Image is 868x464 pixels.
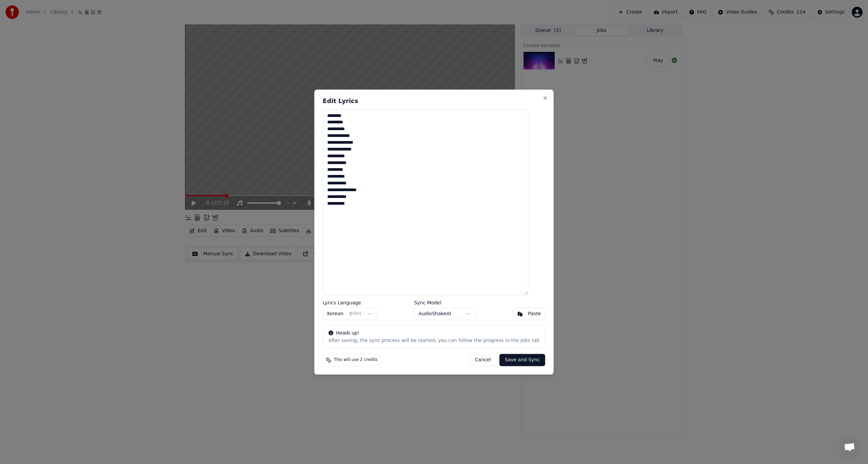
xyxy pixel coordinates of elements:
div: Heads up! [329,330,539,337]
div: Paste [528,310,541,317]
button: Save and Sync [499,354,545,366]
div: After saving, the sync process will be started, you can follow the progress in the Jobs tab [329,337,539,344]
button: Paste [513,308,545,320]
h2: Edit Lyrics [323,98,545,104]
label: Lyrics Language [323,300,377,305]
button: Cancel [469,354,496,366]
label: Sync Model [414,300,475,305]
span: This will use 2 credits [334,357,378,363]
